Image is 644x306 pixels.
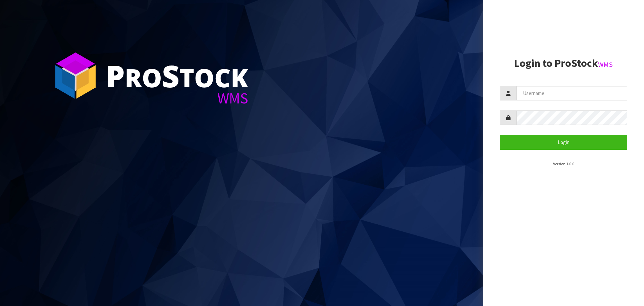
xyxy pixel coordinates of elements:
[517,86,627,100] input: Username
[50,50,101,101] img: ProStock Cube
[106,55,125,96] span: P
[598,60,613,69] small: WMS
[500,57,627,69] h2: Login to ProStock
[162,55,179,96] span: S
[106,60,248,91] div: ro tock
[553,161,574,166] small: Version 1.0.0
[106,91,248,106] div: WMS
[500,135,627,149] button: Login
